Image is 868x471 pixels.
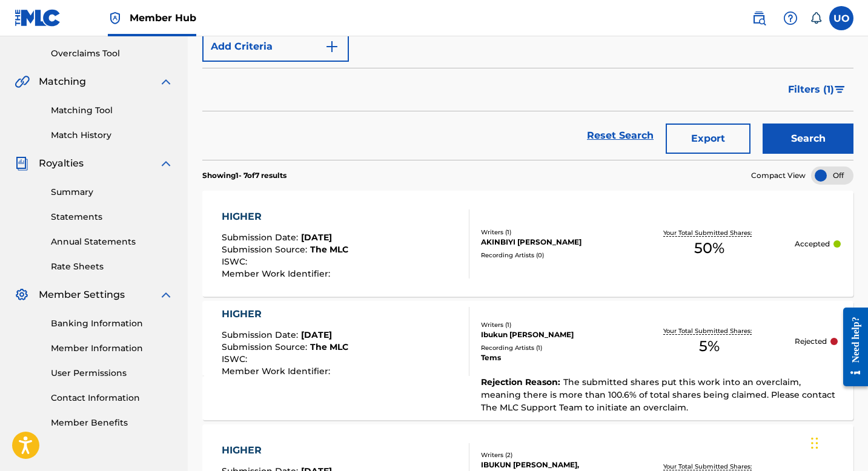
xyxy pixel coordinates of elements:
span: Submission Source : [222,244,310,255]
span: Royalties [39,156,84,171]
span: 50 % [694,237,724,259]
p: Your Total Submitted Shares: [663,462,755,471]
div: HIGHER [222,209,348,224]
img: filter [835,86,845,93]
img: Matching [15,74,30,89]
span: 5 % [699,335,720,357]
img: help [783,11,798,25]
span: Matching [39,74,86,89]
span: Member Work Identifier : [222,268,333,279]
span: ISWC : [222,256,250,267]
img: MLC Logo [15,9,61,27]
a: Statements [51,211,173,223]
a: Public Search [747,6,771,30]
a: Member Information [51,342,173,355]
p: Your Total Submitted Shares: [663,228,755,237]
div: Writers ( 2 ) [481,450,624,459]
a: Member Benefits [51,417,173,429]
span: Submission Date : [222,232,301,243]
span: Compact View [751,170,806,181]
div: Recording Artists ( 1 ) [481,343,624,352]
span: Rejection Reason : [481,377,563,387]
img: expand [159,74,173,89]
img: Top Rightsholder [108,11,122,25]
p: Accepted [795,239,830,249]
span: Member Work Identifier : [222,366,333,377]
a: HIGHERSubmission Date:[DATE]Submission Source:The MLCISWC:Member Work Identifier:Writers (1)AKINB... [202,191,853,297]
img: Royalties [15,156,29,171]
div: Writers ( 1 ) [481,228,624,237]
a: Match History [51,129,173,142]
a: Banking Information [51,317,173,330]
button: Add Criteria [202,31,349,62]
a: Rate Sheets [51,260,173,273]
span: Member Settings [39,288,125,302]
span: [DATE] [301,329,332,340]
p: Your Total Submitted Shares: [663,326,755,335]
a: Contact Information [51,392,173,404]
img: search [752,11,766,25]
div: Notifications [810,12,822,24]
a: Overclaims Tool [51,47,173,60]
span: Submission Source : [222,341,310,352]
a: User Permissions [51,367,173,380]
div: Tems [481,352,624,363]
div: Ibukun [PERSON_NAME] [481,329,624,340]
a: Annual Statements [51,236,173,248]
img: expand [159,156,173,171]
div: Drag [811,425,818,461]
img: expand [159,288,173,302]
span: The MLC [310,341,348,352]
a: Matching Tool [51,104,173,117]
span: Submission Date : [222,329,301,340]
div: HIGHER [222,307,348,321]
p: Rejected [795,336,827,347]
p: Showing 1 - 7 of 7 results [202,170,287,181]
span: Member Hub [130,11,196,25]
div: Writers ( 1 ) [481,320,624,329]
button: Filters (1) [781,74,853,105]
img: 9d2ae6d4665cec9f34b9.svg [325,39,339,54]
div: HIGHER [222,443,348,458]
span: The MLC [310,244,348,255]
a: Reset Search [581,122,660,149]
button: Search [763,124,853,154]
span: ISWC : [222,354,250,364]
div: Recording Artists ( 0 ) [481,251,624,260]
iframe: Chat Widget [807,413,868,471]
span: [DATE] [301,232,332,243]
span: Filters ( 1 ) [788,82,834,97]
a: Summary [51,186,173,199]
div: User Menu [829,6,853,30]
iframe: Resource Center [834,298,868,396]
div: AKINBIYI [PERSON_NAME] [481,237,624,248]
a: HIGHERSubmission Date:[DATE]Submission Source:The MLCISWC:Member Work Identifier:Writers (1)Ibuku... [202,301,853,420]
button: Export [666,124,750,154]
img: Member Settings [15,288,29,302]
div: Help [778,6,803,30]
span: The submitted shares put this work into an overclaim, meaning there is more than 100.6% of total ... [481,377,835,413]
